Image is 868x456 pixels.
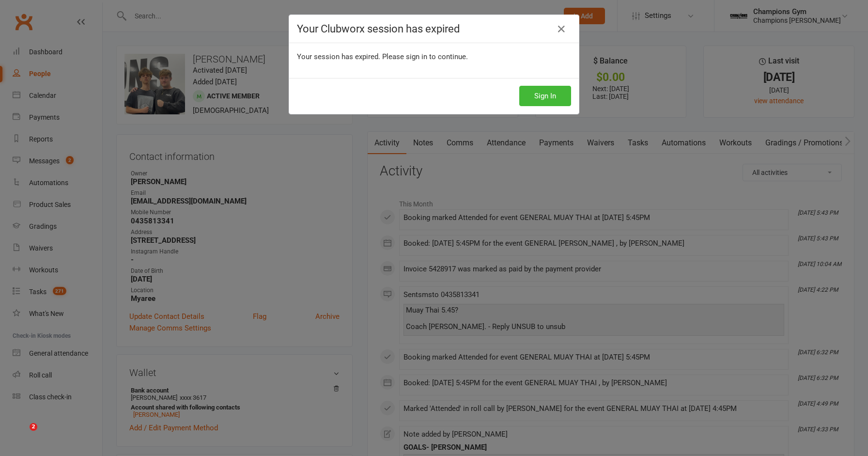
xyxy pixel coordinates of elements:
[519,86,571,106] button: Sign In
[30,423,37,431] span: 2
[10,423,33,446] iframe: Intercom live chat
[554,21,569,37] a: Close
[297,52,468,61] span: Your session has expired. Please sign in to continue.
[297,23,571,35] h4: Your Clubworx session has expired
